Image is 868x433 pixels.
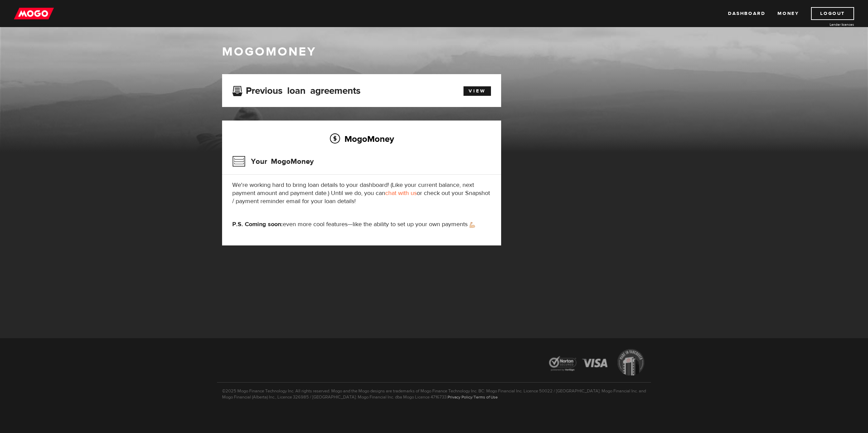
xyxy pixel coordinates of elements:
[732,276,868,433] iframe: LiveChat chat widget
[232,220,491,229] p: even more cool features—like the ability to set up your own payments
[232,220,283,228] strong: P.S. Coming soon:
[217,382,651,400] p: ©2025 Mogo Finance Technology Inc. All rights reserved. Mogo and the Mogo designs are trademarks ...
[232,132,491,146] h2: MogoMoney
[811,7,854,20] a: Logout
[232,181,491,205] p: We're working hard to bring loan details to your dashboard! (Like your current balance, next paym...
[222,45,646,59] h1: MogoMoney
[448,394,472,400] a: Privacy Policy
[470,222,475,228] img: strong arm emoji
[385,189,417,197] a: chat with us
[232,85,360,94] h3: Previous loan agreements
[474,394,498,400] a: Terms of Use
[232,153,314,170] h3: Your MogoMoney
[463,86,491,96] a: View
[728,7,765,20] a: Dashboard
[542,344,651,382] img: legal-icons-92a2ffecb4d32d839781d1b4e4802d7b.png
[777,7,799,20] a: Money
[803,22,854,27] a: Lender licences
[14,7,54,20] img: mogo_logo-11ee424be714fa7cbb0f0f49df9e16ec.png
